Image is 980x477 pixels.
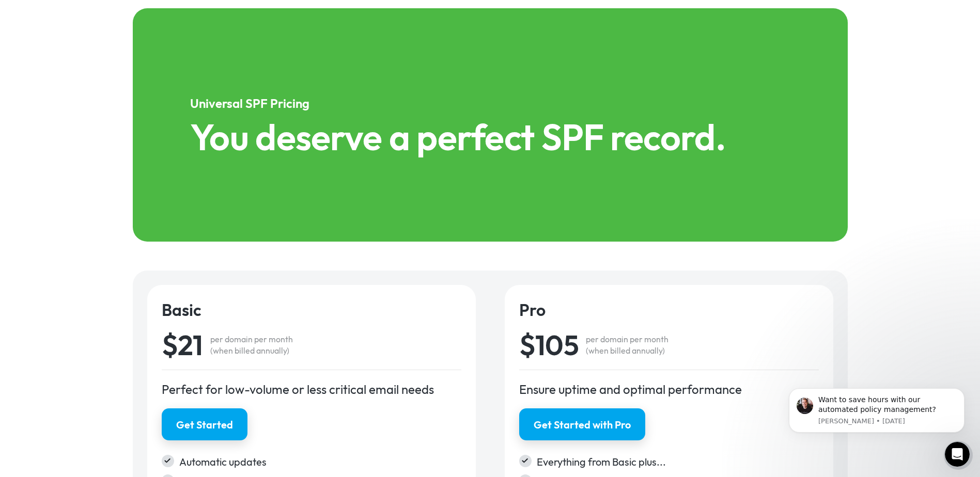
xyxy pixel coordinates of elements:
h1: You deserve a perfect SPF record. [190,119,790,155]
div: Automatic updates [179,455,461,469]
a: Get Started [162,408,247,440]
div: $105 [519,331,579,359]
div: $21 [162,331,203,359]
iframe: Intercom notifications message [773,373,980,449]
iframe: Intercom live chat [945,442,970,467]
div: Get Started [176,418,233,432]
div: Perfect for low-volume or less critical email needs [162,381,461,397]
div: Ensure uptime and optimal performance [519,381,819,397]
h4: Basic [162,299,461,320]
div: Everything from Basic plus... [537,455,819,469]
h5: Universal SPF Pricing [190,95,790,112]
div: per domain per month (when billed annually) [586,333,668,356]
div: Get Started with Pro [534,418,631,432]
div: per domain per month (when billed annually) [210,333,293,356]
a: Get Started with Pro [519,408,645,440]
h4: Pro [519,299,819,320]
